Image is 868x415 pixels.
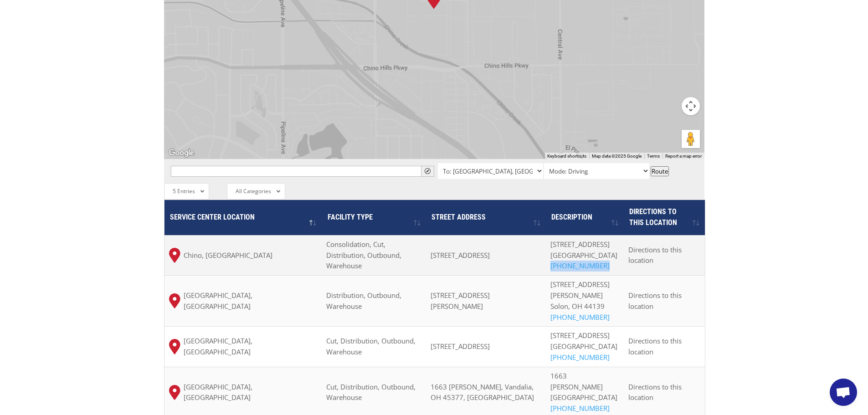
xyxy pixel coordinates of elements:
button: Keyboard shortcuts [547,153,586,159]
span: Consolidation, Cut, Distribution, Outbound, Warehouse [326,240,401,271]
th: Street Address: activate to sort column ascending [426,200,546,235]
th: Description : activate to sort column ascending [546,200,624,235]
span: Cut, Distribution, Outbound, Warehouse [326,336,416,356]
span: 5 Entries [173,187,195,195]
button:  [421,166,434,177]
span: Service center location [170,213,255,221]
a: [PHONE_NUMBER] [550,353,610,362]
span: [GEOGRAPHIC_DATA] [550,251,617,260]
span: 1663 [PERSON_NAME], Vandalia, OH 45377, [GEOGRAPHIC_DATA] [431,382,534,402]
a: Terms [647,154,660,159]
span: Directions to this location [628,245,682,265]
span: Street Address [431,213,486,221]
span: [GEOGRAPHIC_DATA], [GEOGRAPHIC_DATA] [184,290,318,312]
button: Route [651,166,669,176]
img: xgs-icon-map-pin-red.svg [169,385,180,400]
span: Description [551,213,592,221]
span: Facility Type [328,213,373,221]
a: [PHONE_NUMBER] [550,404,610,413]
th: Facility Type : activate to sort column ascending [322,200,426,235]
a: Report a map error [665,154,702,159]
div: Open chat [830,379,857,406]
span: [STREET_ADDRESS][PERSON_NAME] [431,291,490,311]
th: Service center location : activate to sort column descending [164,200,322,235]
span: Directions to this location [628,291,682,311]
span: Distribution, Outbound, Warehouse [326,291,401,311]
p: [STREET_ADDRESS][PERSON_NAME] Solon, OH 44139 [550,279,619,323]
span: [GEOGRAPHIC_DATA], [GEOGRAPHIC_DATA] [184,382,318,404]
span: Cut, Distribution, Outbound, Warehouse [326,382,416,402]
span: All Categories [236,187,271,195]
span:  [425,168,431,174]
p: 1663 [PERSON_NAME] [GEOGRAPHIC_DATA] [550,371,619,414]
a: [PHONE_NUMBER] [550,313,610,322]
span: [STREET_ADDRESS] [431,342,490,351]
a: [PHONE_NUMBER] [550,261,610,270]
span: Directions to this location [628,336,682,356]
span: Map data ©2025 Google [592,154,642,159]
span: Chino, [GEOGRAPHIC_DATA] [184,250,272,261]
span: [STREET_ADDRESS] [550,331,610,340]
img: xgs-icon-map-pin-red.svg [169,293,180,308]
span: Directions to this location [628,382,682,402]
button: Map camera controls [682,97,700,115]
span: [STREET_ADDRESS] [550,240,610,249]
th: Directions to this location: activate to sort column ascending [624,200,705,235]
a: Open this area in Google Maps (opens a new window) [166,147,196,159]
span: [STREET_ADDRESS] [431,251,490,260]
button: Drag Pegman onto the map to open Street View [682,130,700,148]
img: Google [166,147,196,159]
span: [GEOGRAPHIC_DATA] [550,342,617,351]
img: xgs-icon-map-pin-red.svg [169,248,180,263]
span: [GEOGRAPHIC_DATA], [GEOGRAPHIC_DATA] [184,336,318,358]
img: xgs-icon-map-pin-red.svg [169,339,180,354]
span: Directions to this location [629,207,677,227]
